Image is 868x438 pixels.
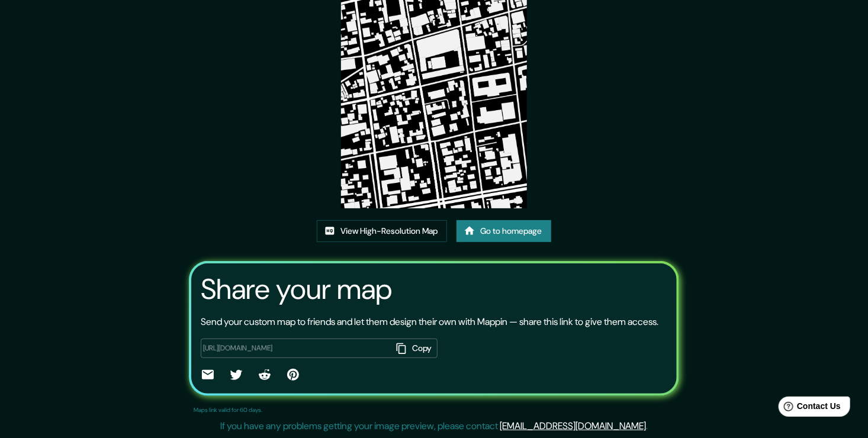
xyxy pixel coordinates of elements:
[201,315,658,329] p: Send your custom map to friends and let them design their own with Mappin — share this link to gi...
[317,220,447,242] a: View High-Resolution Map
[763,392,855,425] iframe: Help widget launcher
[220,419,648,433] p: If you have any problems getting your image preview, please contact .
[456,220,551,242] a: Go to homepage
[194,405,263,414] p: Maps link valid for 60 days.
[391,339,438,358] button: Copy
[201,273,392,306] h3: Share your map
[500,420,646,432] a: [EMAIL_ADDRESS][DOMAIN_NAME]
